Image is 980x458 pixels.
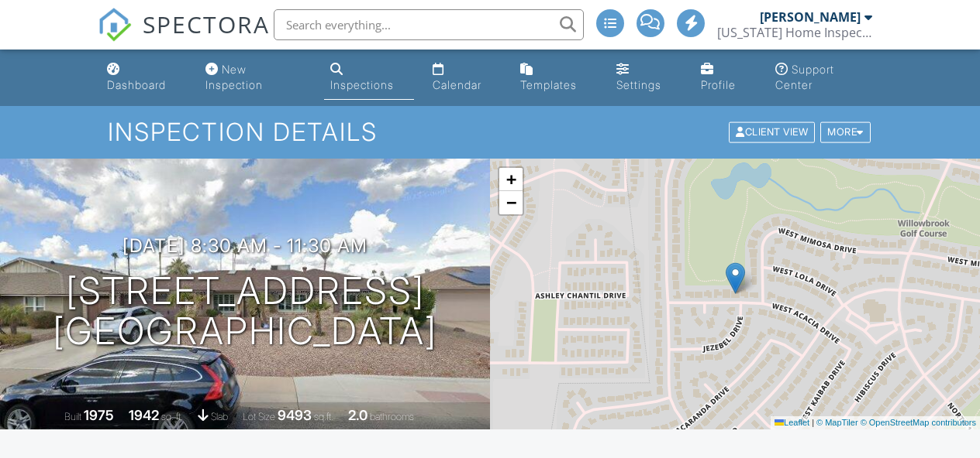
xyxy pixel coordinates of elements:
img: Marker [726,262,745,294]
div: Inspections [330,78,394,91]
a: Profile [695,56,757,100]
div: Client View [729,122,815,143]
div: 2.0 [348,407,367,423]
span: + [506,169,516,189]
a: Inspections [324,56,415,100]
span: | [812,418,814,427]
input: Search everything... [274,9,584,40]
div: 1942 [129,407,159,423]
a: Leaflet [775,418,809,427]
div: New Inspection [205,63,263,91]
a: SPECTORA [98,21,270,53]
span: sq.ft. [314,411,333,422]
a: Templates [514,56,598,100]
div: Calendar [433,78,481,91]
div: Dashboard [107,78,166,91]
div: 1975 [84,407,114,423]
a: Support Center [769,56,878,100]
div: Settings [616,78,661,91]
a: © MapTiler [816,418,858,427]
div: 9493 [278,407,312,423]
div: Arizona Home Inspections and Consulting [717,25,872,40]
a: © OpenStreetMap contributors [861,418,976,427]
a: Zoom in [499,168,523,191]
div: More [820,122,871,143]
a: New Inspection [199,56,311,100]
h3: [DATE] 8:30 am - 11:30 am [122,235,367,256]
div: Templates [520,78,577,91]
span: sq. ft. [161,411,183,422]
h1: [STREET_ADDRESS] [GEOGRAPHIC_DATA] [53,271,437,353]
span: − [506,193,516,212]
a: Zoom out [499,191,523,214]
div: [PERSON_NAME] [760,9,861,25]
span: SPECTORA [143,8,270,40]
span: Built [64,411,81,422]
span: bathrooms [370,411,414,422]
span: slab [211,411,228,422]
a: Settings [610,56,682,100]
a: Dashboard [101,56,187,100]
span: Lot Size [243,411,275,422]
div: Support Center [775,63,834,91]
h1: Inspection Details [108,118,872,145]
a: Calendar [426,56,501,100]
div: Profile [701,78,736,91]
img: The Best Home Inspection Software - Spectora [98,8,132,42]
a: Client View [727,125,819,137]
